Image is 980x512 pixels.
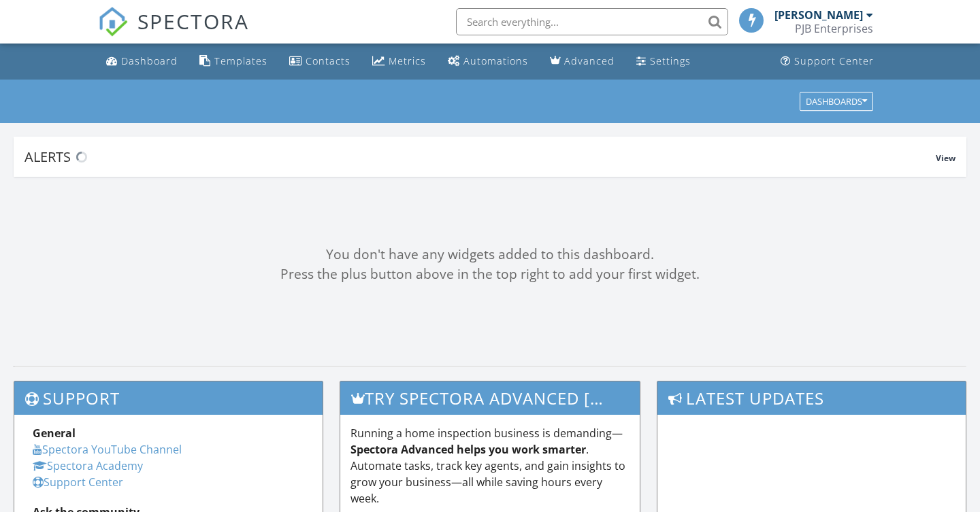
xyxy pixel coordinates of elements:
[137,7,249,35] span: SPECTORA
[631,49,696,74] a: Settings
[194,49,273,74] a: Templates
[463,54,528,67] div: Automations
[14,264,966,284] div: Press the plus button above in the top right to add your first widget.
[214,54,267,67] div: Templates
[14,245,966,264] div: You don't have any widgets added to this dashboard.
[774,8,863,22] div: [PERSON_NAME]
[367,49,431,74] a: Metrics
[544,49,620,74] a: Advanced
[33,458,143,473] a: Spectora Academy
[650,54,691,67] div: Settings
[800,92,873,111] button: Dashboards
[33,475,123,490] a: Support Center
[806,97,867,106] div: Dashboards
[775,49,879,74] a: Support Center
[456,8,728,35] input: Search everything...
[14,381,323,415] h3: Support
[564,54,615,67] div: Advanced
[33,442,182,457] a: Spectora YouTube Channel
[389,54,426,67] div: Metrics
[98,7,128,37] img: The Best Home Inspection Software - Spectora
[794,54,874,67] div: Support Center
[657,381,966,415] h3: Latest Updates
[936,152,955,164] span: View
[350,442,586,457] strong: Spectora Advanced helps you work smarter
[98,18,249,47] a: SPECTORA
[306,54,350,67] div: Contacts
[795,22,873,35] div: PJB Enterprises
[121,54,178,67] div: Dashboard
[350,425,630,507] p: Running a home inspection business is demanding— . Automate tasks, track key agents, and gain ins...
[24,148,936,166] div: Alerts
[101,49,183,74] a: Dashboard
[33,426,76,441] strong: General
[340,381,640,415] h3: Try spectora advanced [DATE]
[284,49,356,74] a: Contacts
[442,49,534,74] a: Automations (Basic)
